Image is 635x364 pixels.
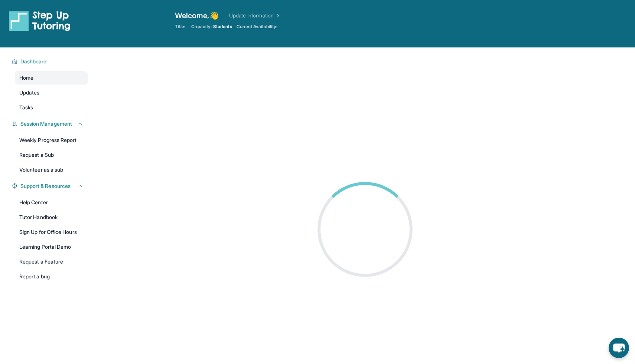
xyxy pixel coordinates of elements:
span: Support & Resources [20,182,71,190]
span: Home [19,74,33,82]
span: Welcome, 👋 [175,10,219,21]
a: Report a bug [15,270,88,283]
button: Dashboard [17,58,83,65]
a: Volunteer as a sub [15,163,88,176]
span: Current Availability: [237,24,277,30]
span: Updates [19,89,40,96]
span: Capacity: [191,24,212,30]
a: Update Information [229,12,281,19]
img: logo [9,10,71,31]
a: Learning Portal Demo [15,240,88,254]
a: Tutor Handbook [15,211,88,224]
button: Support & Resources [17,182,83,190]
a: Tasks [15,101,88,114]
a: Weekly Progress Report [15,133,88,147]
span: Session Management [20,120,72,128]
a: Sign Up for Office Hours [15,225,88,239]
span: Tasks [19,104,33,111]
span: Title: [175,24,185,30]
a: Request a Sub [15,148,88,162]
a: Request a Feature [15,255,88,268]
img: Chevron Right [274,12,281,19]
button: Session Management [17,120,83,128]
a: Updates [15,86,88,99]
span: Dashboard [20,58,47,65]
button: chat-button [609,338,629,358]
a: Home [15,71,88,85]
a: Help Center [15,196,88,209]
span: Students [213,24,232,30]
